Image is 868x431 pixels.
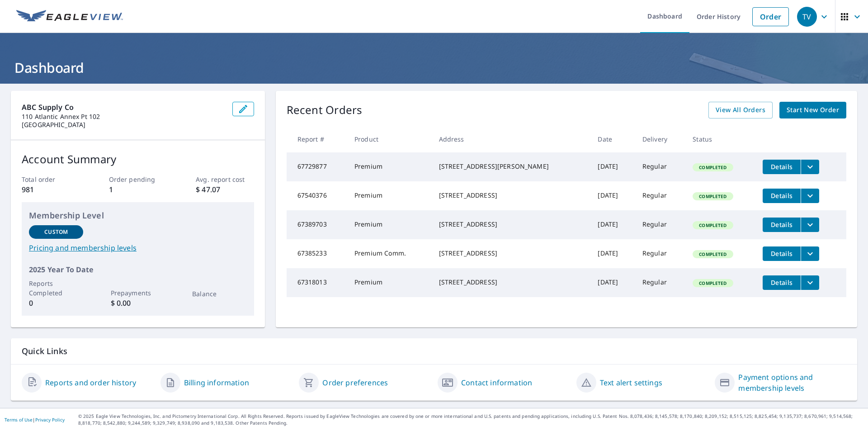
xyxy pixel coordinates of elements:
p: | [5,417,65,422]
p: $ 47.07 [196,184,254,195]
td: [DATE] [590,239,635,268]
p: Avg. report cost [196,175,254,184]
td: Regular [635,181,685,210]
a: Text alert settings [600,377,662,388]
td: Premium [347,181,432,210]
div: [STREET_ADDRESS] [439,220,584,229]
td: 67385233 [287,239,347,268]
p: Balance [192,289,246,298]
span: Details [768,249,795,258]
td: Premium [347,210,432,239]
p: 981 [22,184,80,195]
span: Completed [693,222,732,228]
p: $ 0.00 [111,298,165,308]
p: Reports Completed [29,279,83,298]
a: Start New Order [779,102,846,118]
td: Premium [347,152,432,181]
span: Completed [693,280,732,286]
span: Details [768,162,795,171]
button: filesDropdownBtn-67385233 [801,246,819,261]
td: [DATE] [590,268,635,297]
button: filesDropdownBtn-67389703 [801,218,819,232]
span: Details [768,278,795,287]
h1: Dashboard [11,58,857,77]
span: Completed [693,193,732,199]
p: Total order [22,175,80,184]
a: Payment options and membership levels [738,372,846,393]
a: Order [752,7,789,26]
td: 67540376 [287,181,347,210]
th: Date [590,126,635,152]
span: View All Orders [716,104,765,116]
p: 0 [29,298,83,308]
td: 67318013 [287,268,347,297]
p: 110 Atlantic Annex Pt 102 [22,113,225,121]
button: detailsBtn-67385233 [763,246,801,261]
a: Pricing and membership levels [29,242,247,253]
button: filesDropdownBtn-67729877 [801,160,819,174]
p: Recent Orders [287,102,363,118]
td: Regular [635,239,685,268]
td: Regular [635,268,685,297]
div: [STREET_ADDRESS] [439,249,584,258]
th: Product [347,126,432,152]
p: Custom [44,228,68,236]
a: Order preferences [322,377,388,388]
a: Billing information [184,377,249,388]
a: Reports and order history [45,377,136,388]
button: filesDropdownBtn-67318013 [801,275,819,290]
p: 1 [109,184,167,195]
a: Privacy Policy [35,417,65,423]
p: [GEOGRAPHIC_DATA] [22,121,225,129]
p: © 2025 Eagle View Technologies, Inc. and Pictometry International Corp. All Rights Reserved. Repo... [78,413,863,426]
span: Details [768,191,795,200]
td: Regular [635,210,685,239]
a: View All Orders [708,102,773,118]
td: 67729877 [287,152,347,181]
span: Completed [693,164,732,171]
td: [DATE] [590,210,635,239]
button: detailsBtn-67540376 [763,189,801,203]
span: Completed [693,251,732,257]
div: [STREET_ADDRESS][PERSON_NAME] [439,162,584,171]
th: Address [432,126,591,152]
td: [DATE] [590,152,635,181]
button: detailsBtn-67318013 [763,275,801,290]
span: Details [768,220,795,229]
div: [STREET_ADDRESS] [439,191,584,200]
th: Status [685,126,755,152]
p: Order pending [109,175,167,184]
img: EV Logo [16,10,123,24]
p: Membership Level [29,209,247,222]
p: Account Summary [22,151,254,167]
span: Start New Order [787,104,839,116]
th: Delivery [635,126,685,152]
td: [DATE] [590,181,635,210]
p: Quick Links [22,346,846,357]
button: filesDropdownBtn-67540376 [801,189,819,203]
a: Contact information [461,377,532,388]
p: 2025 Year To Date [29,264,247,275]
div: TV [797,7,817,27]
td: 67389703 [287,210,347,239]
td: Regular [635,152,685,181]
p: ABC Supply Co [22,102,225,113]
p: Prepayments [111,288,165,298]
button: detailsBtn-67389703 [763,218,801,232]
button: detailsBtn-67729877 [763,160,801,174]
th: Report # [287,126,347,152]
div: [STREET_ADDRESS] [439,278,584,287]
td: Premium [347,268,432,297]
a: Terms of Use [5,417,33,423]
td: Premium Comm. [347,239,432,268]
